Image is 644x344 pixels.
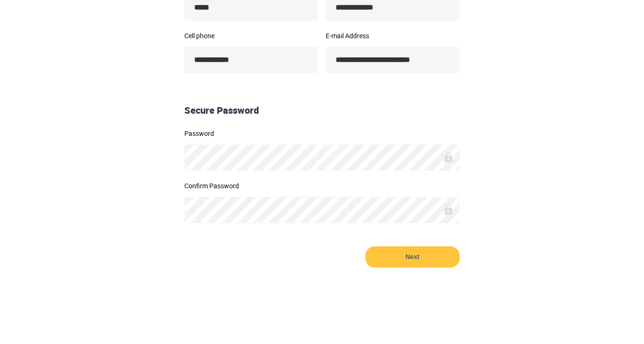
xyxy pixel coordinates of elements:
[184,33,318,39] label: Cell phone
[181,104,463,117] div: Secure Password
[184,183,460,189] label: Confirm Password
[365,246,460,268] button: Next
[326,33,460,39] label: E-mail Address
[184,130,460,137] label: Password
